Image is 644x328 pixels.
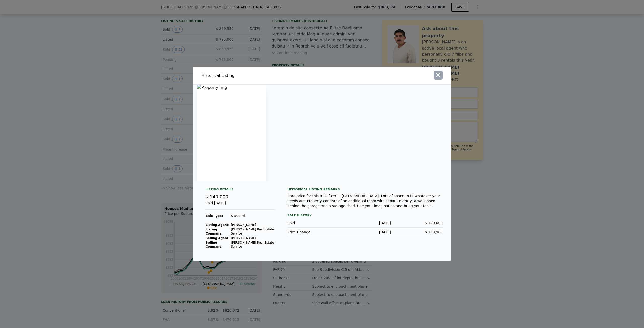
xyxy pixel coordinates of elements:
[231,240,275,249] td: [PERSON_NAME] Real Estate Service
[339,220,391,225] div: [DATE]
[201,73,320,79] div: Historical Listing
[231,236,275,240] td: [PERSON_NAME]
[206,236,230,240] strong: Selling Agent:
[205,200,275,210] div: Sold [DATE]
[206,214,223,218] strong: Sale Type:
[287,212,443,218] div: Sale History
[287,220,339,225] div: Sold
[287,230,339,235] div: Price Change
[287,193,443,208] div: Rare price for this REO fixer in [GEOGRAPHIC_DATA]. Lots of space to fit whatever your needs are....
[206,241,222,248] strong: Selling Company:
[339,230,391,235] div: [DATE]
[287,187,443,191] div: Historical Listing remarks
[206,223,229,227] strong: Listing Agent:
[231,227,275,236] td: [PERSON_NAME] Real Estate Service
[231,214,275,218] td: Standard
[231,223,275,227] td: [PERSON_NAME]
[205,187,275,193] div: Listing Details
[425,221,443,225] span: $ 140,000
[206,228,222,235] strong: Listing Company:
[205,194,228,199] span: $ 140,000
[197,85,266,181] img: Property Img
[425,230,443,234] span: $ 139,900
